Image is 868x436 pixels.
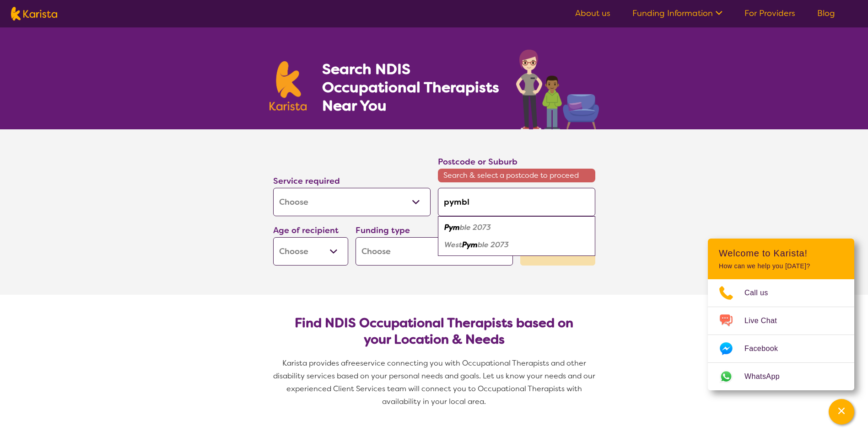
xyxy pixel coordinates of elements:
span: WhatsApp [744,370,791,383]
a: Blog [817,8,835,19]
h1: Search NDIS Occupational Therapists Near You [322,60,500,115]
a: About us [575,8,610,19]
label: Funding type [356,225,410,236]
a: Funding Information [632,8,722,19]
div: Pymble 2073 [442,219,591,236]
label: Age of recipient [273,225,339,236]
span: Search & select a postcode to proceed [438,169,595,182]
img: Karista logo [11,7,57,21]
span: Live Chat [744,314,788,328]
em: Pym [462,240,478,250]
span: service connecting you with Occupational Therapists and other disability services based on your p... [273,358,597,406]
span: Facebook [744,342,789,356]
em: ble 2073 [478,240,509,250]
span: Call us [744,286,779,300]
em: ble 2073 [460,223,491,232]
em: West [444,240,462,250]
img: Karista logo [270,61,307,111]
div: Channel Menu [708,239,854,390]
ul: Choose channel [708,279,854,390]
h2: Find NDIS Occupational Therapists based on your Location & Needs [280,315,588,348]
span: Karista provides a [282,358,345,368]
em: Pym [444,223,460,232]
input: Type [438,188,595,216]
img: occupational-therapy [516,49,599,129]
a: Web link opens in a new tab. [708,363,854,390]
label: Postcode or Suburb [438,156,518,167]
div: West Pymble 2073 [442,236,591,254]
h2: Welcome to Karista! [719,248,843,259]
p: How can we help you [DATE]? [719,262,843,270]
a: For Providers [744,8,795,19]
span: free [345,358,360,368]
button: Channel Menu [829,399,854,425]
label: Service required [273,175,340,186]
